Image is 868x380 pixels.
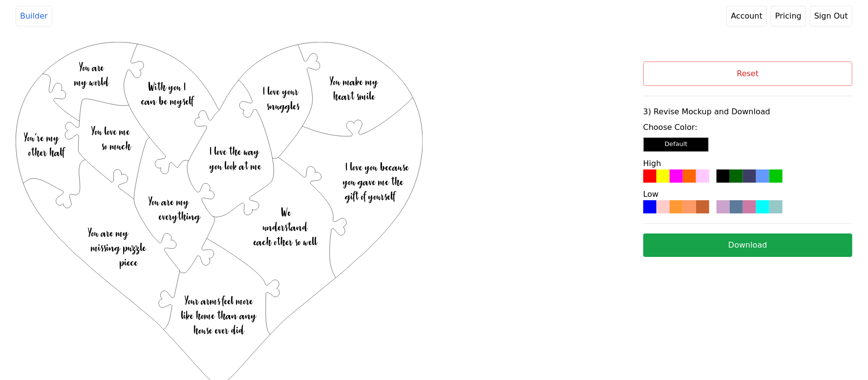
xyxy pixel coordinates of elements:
text: you gave me the [343,174,404,189]
text: other half [28,145,65,160]
a: Pricing [771,6,806,26]
a: Account [726,6,767,26]
button: Sign Out [810,6,852,26]
text: I love you because [345,159,409,174]
a: Builder [16,6,52,26]
text: You are [79,60,105,75]
text: understand [263,220,309,235]
text: I love the way [210,144,260,159]
text: You love me [91,124,130,139]
text: You are my [88,225,129,240]
text: missing puzzle [91,240,147,255]
text: You are my [148,194,190,209]
text: snuggles [267,98,300,113]
text: heart smile [333,88,376,104]
text: With you I [148,79,186,94]
small: Default [665,140,688,148]
label: Low [643,190,659,199]
text: so much [102,138,131,153]
label: Choose Color: [643,122,852,133]
button: Download [643,233,852,257]
label: High [643,159,661,168]
text: everything [159,209,201,224]
text: Your arms feel more [185,294,254,309]
text: gift of yourself [345,189,397,204]
text: my world [74,74,109,89]
button: Reset [643,62,852,86]
label: 3) Revise Mockup and Download [643,106,852,118]
text: piece [120,254,139,270]
text: You’re my [24,130,60,145]
text: can be myself [141,94,194,109]
text: each other so well [254,234,318,250]
text: house ever did [193,323,245,338]
text: You make my [330,74,379,89]
text: I love your [263,84,299,99]
text: you look at me [210,158,262,173]
text: like home than any [182,308,257,323]
text: We [282,205,292,220]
